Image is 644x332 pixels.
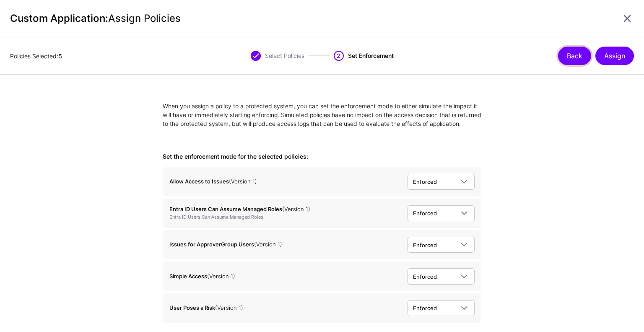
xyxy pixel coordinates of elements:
h4: Simple Access [169,273,397,280]
span: (Version 1) [215,304,243,311]
button: Back [558,47,591,65]
h4: Allow Access to Issues [169,178,397,185]
span: (Version 1) [207,273,235,280]
span: (Version 1) [229,178,257,185]
span: Enforced [413,305,437,311]
span: Enforced [413,178,437,185]
span: (Version 1) [254,241,282,248]
span: 2 [334,51,344,61]
h4: User Poses a Risk [169,305,397,311]
p: When you assign a policy to a protected system, you can set the enforcement mode to either simula... [163,102,481,128]
h4: Issues for ApproverGroup Users [169,241,397,248]
p: Entra ID Users Can Assume Managed Roles [169,214,397,221]
h4: Entra ID Users Can Assume Managed Roles [169,206,397,213]
span: Enforced [413,242,437,248]
div: Policies Selected: [10,52,166,60]
button: Assign [595,47,634,65]
span: Enforced [413,210,437,217]
span: Enforced [413,273,437,280]
span: (Version 1) [282,206,310,212]
span: Select Policies [265,51,304,61]
span: Assign Policies [108,12,181,24]
strong: 5 [58,52,62,60]
span: Set Enforcement [348,51,394,61]
h3: Set the enforcement mode for the selected policies: [163,153,481,160]
h1: Custom Application: [10,13,621,25]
